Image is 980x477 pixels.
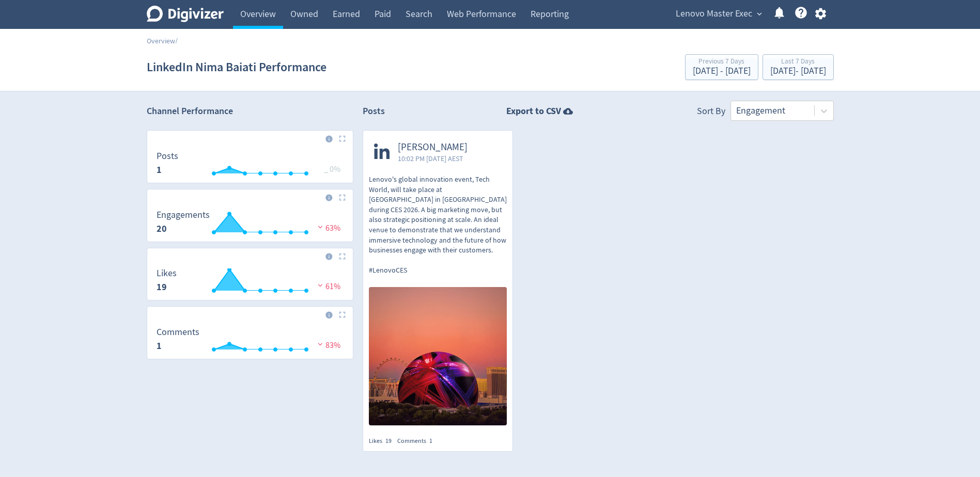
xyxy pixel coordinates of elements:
[339,253,346,260] img: Placeholder
[693,67,751,76] div: [DATE] - [DATE]
[693,58,751,67] div: Previous 7 Days
[147,105,353,118] h2: Channel Performance
[157,267,177,279] dt: Likes
[147,36,175,45] a: Overview
[697,105,725,121] div: Sort By
[397,437,438,446] div: Comments
[339,135,346,142] img: Placeholder
[398,153,468,164] span: 10:02 PM [DATE] AEST
[157,209,210,221] dt: Engagements
[770,58,826,67] div: Last 7 Days
[429,437,432,445] span: 1
[315,281,325,289] img: negative-performance.svg
[339,311,346,318] img: Placeholder
[151,327,349,355] svg: Comments 1
[157,222,167,235] strong: 20
[315,340,325,348] img: negative-performance.svg
[157,150,178,162] dt: Posts
[315,340,340,351] span: 83%
[763,54,834,80] button: Last 7 Days[DATE]- [DATE]
[672,6,765,22] button: Lenovo Master Exec
[315,223,340,233] span: 63%
[315,223,325,231] img: negative-performance.svg
[157,340,162,352] strong: 1
[770,67,826,76] div: [DATE] - [DATE]
[324,164,340,174] span: _ 0%
[157,281,167,293] strong: 19
[151,268,349,296] svg: Likes 19
[157,164,162,176] strong: 1
[147,51,326,84] h1: LinkedIn Nima Baiati Performance
[676,6,752,22] span: Lenovo Master Exec
[339,194,346,201] img: Placeholder
[315,281,340,292] span: 61%
[685,54,758,80] button: Previous 7 Days[DATE] - [DATE]
[157,326,199,338] dt: Comments
[369,437,397,446] div: Likes
[151,151,349,179] svg: Posts 1
[151,210,349,237] svg: Engagements 20
[175,36,178,45] span: /
[369,287,507,425] img: https://media.cf.digivizer.com/images/linkedin-81505687-urn:li:share:7373309719798673408-79ae60d8...
[385,437,392,445] span: 19
[506,105,561,118] strong: Export to CSV
[369,174,507,276] p: Lenovo's global innovation event, Tech World, will take place at [GEOGRAPHIC_DATA] in [GEOGRAPHIC...
[755,9,764,19] span: expand_more
[363,105,385,121] h2: Posts
[363,131,513,428] a: [PERSON_NAME]10:02 PM [DATE] AESTLenovo's global innovation event, Tech World, will take place at...
[398,141,468,153] span: [PERSON_NAME]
